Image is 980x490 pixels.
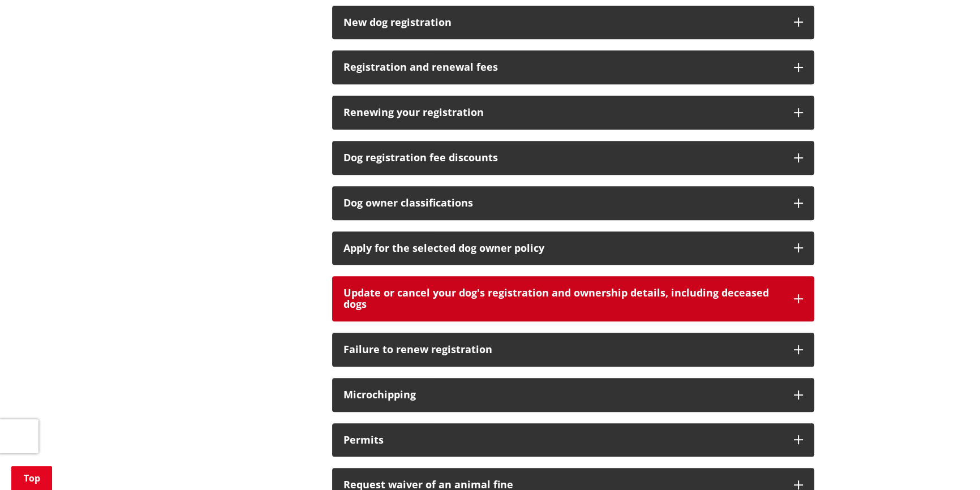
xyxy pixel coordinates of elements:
[332,141,814,175] button: Dog registration fee discounts
[11,466,52,490] a: Top
[332,333,814,367] button: Failure to renew registration
[343,344,783,355] h3: Failure to renew registration
[332,423,814,457] button: Permits
[343,152,783,164] h3: Dog registration fee discounts
[343,389,783,401] h3: Microchipping
[332,50,814,84] button: Registration and renewal fees
[343,62,783,73] h3: Registration and renewal fees
[343,107,783,118] h3: Renewing your registration
[343,287,783,310] h3: Update or cancel your dog's registration and ownership details, including deceased dogs
[343,435,783,446] h3: Permits
[332,231,814,265] button: Apply for the selected dog owner policy
[343,243,783,254] div: Apply for the selected dog owner policy
[343,17,783,28] h3: New dog registration
[343,197,783,209] h3: Dog owner classifications
[332,6,814,40] button: New dog registration
[332,378,814,412] button: Microchipping
[332,276,814,321] button: Update or cancel your dog's registration and ownership details, including deceased dogs
[928,442,969,483] iframe: Messenger Launcher
[332,186,814,220] button: Dog owner classifications
[332,96,814,130] button: Renewing your registration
